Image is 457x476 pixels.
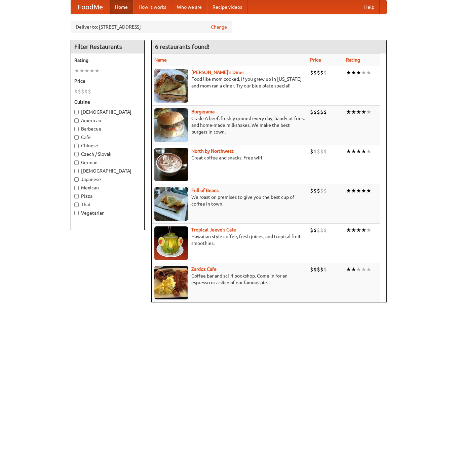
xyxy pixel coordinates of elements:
[74,169,79,173] input: [DEMOGRAPHIC_DATA]
[320,108,323,116] li: $
[313,148,317,155] li: $
[74,144,79,148] input: Chinese
[74,203,79,207] input: Thai
[313,69,317,76] li: $
[323,148,327,155] li: $
[191,266,217,272] a: Zardoz Cafe
[74,201,141,208] label: Thai
[317,108,320,116] li: $
[211,24,227,30] a: Change
[366,226,371,234] li: ★
[191,188,219,193] a: Full of Beans
[74,211,79,215] input: Vegetarian
[346,187,351,194] li: ★
[154,57,167,63] a: Name
[74,186,79,190] input: Mexican
[310,148,313,155] li: $
[71,0,110,14] a: FoodMe
[154,226,188,260] img: jeeves.jpg
[317,148,320,155] li: $
[79,67,84,74] li: ★
[71,40,144,53] h4: Filter Restaurants
[74,127,79,131] input: Barbecue
[74,193,141,199] label: Pizza
[320,148,323,155] li: $
[313,226,317,234] li: $
[74,99,141,105] h5: Cuisine
[310,266,313,273] li: $
[323,266,327,273] li: $
[154,233,305,247] p: Hawaiian style coffee, fresh juices, and tropical fruit smoothies.
[155,43,210,50] ng-pluralize: 6 restaurants found!
[74,118,79,123] input: American
[74,194,79,198] input: Pizza
[317,266,320,273] li: $
[310,57,321,63] a: Price
[74,142,141,149] label: Chinese
[351,69,356,76] li: ★
[356,108,361,116] li: ★
[346,148,351,155] li: ★
[154,108,188,142] img: burgerama.jpg
[74,109,141,115] label: [DEMOGRAPHIC_DATA]
[74,134,141,141] label: Cafe
[94,67,100,74] li: ★
[74,117,141,124] label: American
[359,0,380,14] a: Help
[74,176,141,183] label: Japanese
[351,226,356,234] li: ★
[320,266,323,273] li: $
[74,168,141,174] label: [DEMOGRAPHIC_DATA]
[313,266,317,273] li: $
[191,70,244,75] a: [PERSON_NAME]'s Diner
[154,69,188,103] img: sallys.jpg
[320,187,323,194] li: $
[81,88,84,95] li: $
[356,187,361,194] li: ★
[74,152,79,156] input: Czech / Slovak
[366,187,371,194] li: ★
[313,108,317,116] li: $
[74,67,79,74] li: ★
[110,0,133,14] a: Home
[74,78,141,84] h5: Price
[323,187,327,194] li: $
[74,177,79,182] input: Japanese
[351,148,356,155] li: ★
[74,210,141,216] label: Vegetarian
[89,67,94,74] li: ★
[191,109,215,114] a: Burgerama
[317,187,320,194] li: $
[78,88,81,95] li: $
[154,154,305,161] p: Great coffee and snacks. Free wifi.
[191,148,234,154] a: North by Northwest
[313,187,317,194] li: $
[154,194,305,207] p: We roast on premises to give you the best cup of coffee in town.
[361,266,366,273] li: ★
[361,69,366,76] li: ★
[351,108,356,116] li: ★
[366,108,371,116] li: ★
[74,159,141,166] label: German
[310,108,313,116] li: $
[154,76,305,89] p: Food like mom cooked, if you grew up in [US_STATE] and mom ran a diner. Try our blue plate special!
[172,0,207,14] a: Who we are
[356,226,361,234] li: ★
[74,160,79,165] input: German
[74,88,78,95] li: $
[317,69,320,76] li: $
[310,69,313,76] li: $
[346,69,351,76] li: ★
[154,115,305,135] p: Grade A beef, freshly ground every day, hand-cut fries, and home-made milkshakes. We make the bes...
[366,69,371,76] li: ★
[351,266,356,273] li: ★
[84,88,88,95] li: $
[346,266,351,273] li: ★
[88,88,91,95] li: $
[154,272,305,286] p: Coffee bar and sci-fi bookshop. Come in for an espresso or a slice of our famous pie.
